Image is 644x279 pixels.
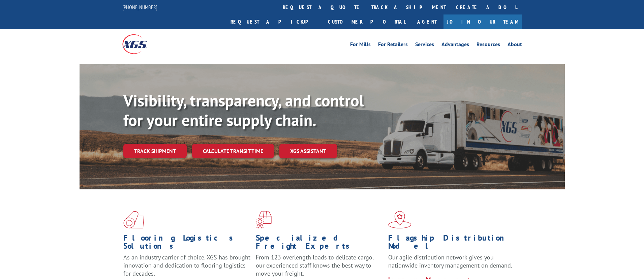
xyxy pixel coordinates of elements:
[388,211,411,228] img: xgs-icon-flagship-distribution-model-red
[388,234,516,253] h1: Flagship Distribution Model
[323,14,410,29] a: Customer Portal
[410,14,443,29] a: Agent
[123,144,187,158] a: Track shipment
[225,14,323,29] a: Request a pickup
[443,14,522,29] a: Join Our Team
[508,42,522,49] a: About
[279,144,337,158] a: XGS ASSISTANT
[415,42,434,49] a: Services
[477,42,500,49] a: Resources
[378,42,408,49] a: For Retailers
[123,211,144,228] img: xgs-icon-total-supply-chain-intelligence-red
[388,253,512,269] span: Our agile distribution network gives you nationwide inventory management on demand.
[256,234,383,253] h1: Specialized Freight Experts
[350,42,371,49] a: For Mills
[123,234,251,253] h1: Flooring Logistics Solutions
[122,4,157,10] a: [PHONE_NUMBER]
[256,211,272,228] img: xgs-icon-focused-on-flooring-red
[123,90,364,130] b: Visibility, transparency, and control for your entire supply chain.
[123,253,250,277] span: As an industry carrier of choice, XGS has brought innovation and dedication to flooring logistics...
[441,42,469,49] a: Advantages
[192,144,274,158] a: Calculate transit time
